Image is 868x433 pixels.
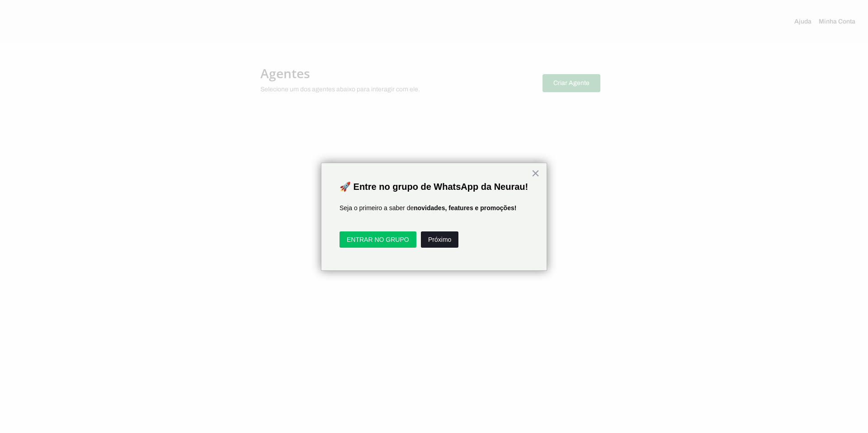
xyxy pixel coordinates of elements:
[340,231,416,248] button: ENTRAR NO GRUPO
[414,204,516,212] strong: novidades, features e promoções!
[531,166,540,180] button: Close
[421,231,458,248] button: Próximo
[340,204,414,212] span: Seja o primeiro a saber de
[340,181,528,192] p: 🚀 Entre no grupo de WhatsApp da Neurau!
